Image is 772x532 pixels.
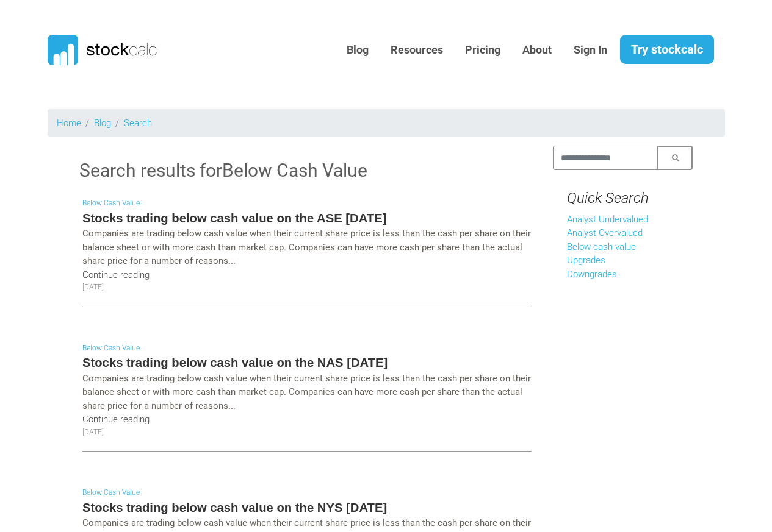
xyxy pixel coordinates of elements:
[513,35,561,65] a: About
[57,118,81,129] a: Home
[82,488,140,497] a: Below Cash Value
[94,118,111,129] a: Blog
[82,414,150,425] a: Continue reading
[82,269,150,280] a: Continue reading
[337,35,378,65] a: Blog
[567,241,636,252] a: Below cash value
[82,282,532,293] p: [DATE]
[82,354,532,371] h5: Stocks trading below cash value on the NAS [DATE]
[82,427,532,438] p: [DATE]
[567,227,643,238] a: Analyst Overvalued
[79,158,535,183] h3: Search results for
[381,35,452,65] a: Resources
[565,35,616,65] a: Sign In
[82,227,532,268] p: Companies are trading below cash value when their current share price is less than the cash per s...
[620,35,714,64] a: Try stockcalc
[82,210,532,227] h5: Stocks trading below cash value on the ASE [DATE]
[82,344,140,352] a: Below Cash Value
[567,214,648,225] a: Analyst Undervalued
[456,35,510,65] a: Pricing
[82,372,532,413] p: Companies are trading below cash value when their current share price is less than the cash per s...
[124,118,152,129] a: Search
[567,190,679,207] h4: Quick Search
[567,255,605,266] a: Upgrades
[82,199,140,207] a: Below Cash Value
[567,269,617,280] a: Downgrades
[82,499,532,516] h5: Stocks trading below cash value on the NYS [DATE]
[48,109,725,137] nav: breadcrumb
[222,160,367,181] span: Below Cash Value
